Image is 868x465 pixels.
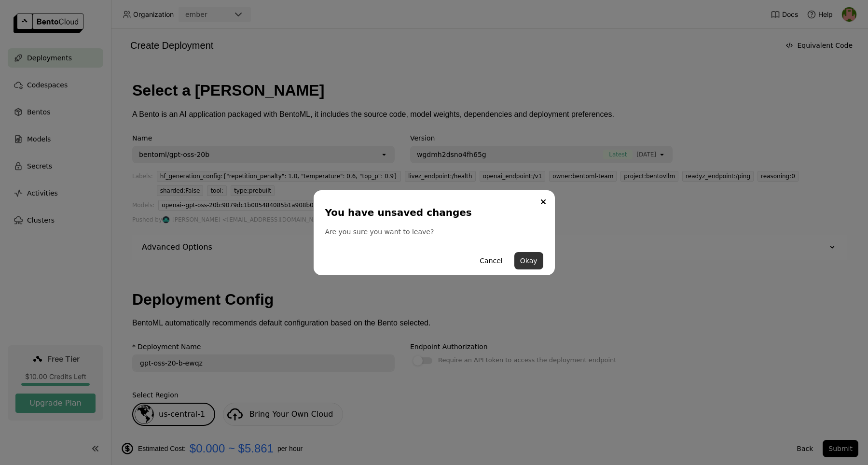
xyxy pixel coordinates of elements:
[325,206,539,219] div: You have unsaved changes
[537,196,549,208] button: Close
[514,252,543,269] button: Okay
[325,227,543,237] div: Are you sure you want to leave?
[474,252,508,269] button: Cancel
[314,190,555,275] div: dialog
